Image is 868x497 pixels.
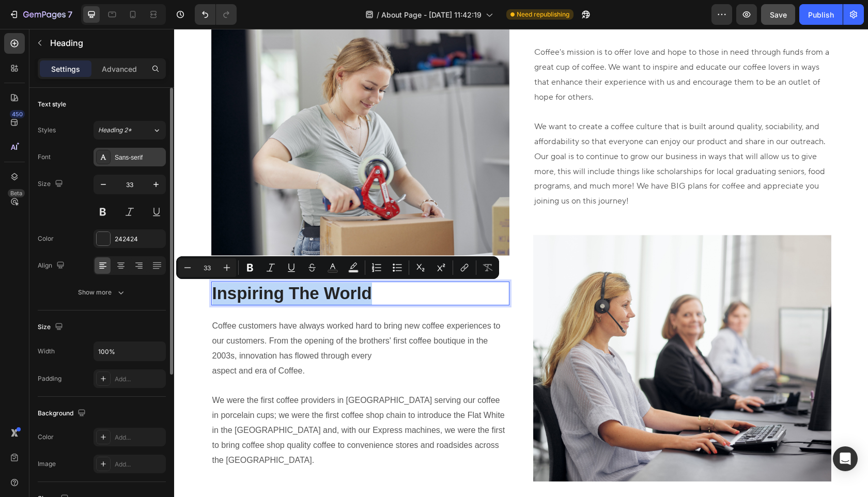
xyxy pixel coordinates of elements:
[102,64,137,74] p: Advanced
[38,290,334,439] p: Coffee customers have always worked hard to bring new coffee experiences to our customers. From t...
[360,16,656,180] p: Coffee's mission is to offer love and hope to those in need through funds from a great cup of cof...
[115,375,163,384] div: Add...
[770,10,787,19] span: Save
[38,320,65,334] div: Size
[799,4,843,25] button: Publish
[4,4,77,25] button: 7
[115,433,163,442] div: Add...
[94,121,166,139] button: Heading 2*
[37,253,335,277] h2: Rich Text Editor. Editing area: main
[38,283,166,302] button: Show more
[38,347,55,356] div: Width
[38,234,54,243] div: Color
[517,10,569,19] span: Need republishing
[94,342,165,361] input: Auto
[38,152,51,162] div: Font
[38,126,56,135] div: Styles
[115,153,163,162] div: Sans-serif
[50,37,162,49] p: Heading
[195,4,237,25] div: Undo/Redo
[38,407,88,421] div: Background
[51,64,80,74] p: Settings
[38,432,54,442] div: Color
[761,4,795,25] button: Save
[115,235,163,244] div: 242424
[359,206,657,452] img: Alt Image
[38,459,56,469] div: Image
[10,110,25,118] div: 450
[78,287,126,298] div: Show more
[38,259,67,273] div: Align
[115,460,163,469] div: Add...
[833,446,858,471] div: Open Intercom Messenger
[38,374,61,383] div: Padding
[8,189,25,197] div: Beta
[381,9,482,20] span: About Page - [DATE] 11:42:19
[38,177,65,191] div: Size
[174,29,868,497] iframe: Design area
[176,256,499,279] div: Editor contextual toolbar
[68,8,72,21] p: 7
[98,126,132,135] span: Heading 2*
[377,9,379,20] span: /
[38,254,334,276] p: Inspiring The World
[38,100,66,109] div: Text style
[808,9,834,20] div: Publish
